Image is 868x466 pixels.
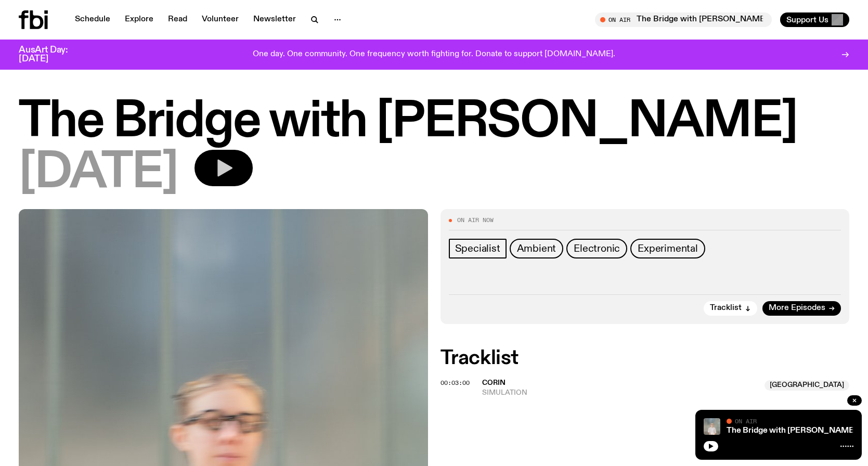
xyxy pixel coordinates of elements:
[455,243,500,254] span: Specialist
[162,12,193,27] a: Read
[710,304,742,312] span: Tracklist
[786,15,828,24] span: Support Us
[482,388,759,398] span: SIMULATION
[247,12,302,27] a: Newsletter
[517,243,556,254] span: Ambient
[727,426,857,435] a: The Bridge with [PERSON_NAME]
[638,243,698,254] span: Experimental
[19,150,178,197] span: [DATE]
[566,239,627,258] a: Electronic
[510,239,564,258] a: Ambient
[769,304,825,312] span: More Episodes
[449,239,507,258] a: Specialist
[780,12,849,27] button: Support Us
[595,12,772,27] button: On AirThe Bridge with [PERSON_NAME]
[69,12,116,27] a: Schedule
[253,50,615,59] p: One day. One community. One frequency worth fighting for. Donate to support [DOMAIN_NAME].
[441,349,850,368] h2: Tracklist
[762,301,841,316] a: More Episodes
[735,418,757,424] span: On Air
[19,99,849,146] h1: The Bridge with [PERSON_NAME]
[482,379,506,386] span: CORIN
[119,12,160,27] a: Explore
[704,301,757,316] button: Tracklist
[457,217,494,223] span: On Air Now
[574,243,620,254] span: Electronic
[630,239,705,258] a: Experimental
[704,418,720,435] img: Mara stands in front of a frosted glass wall wearing a cream coloured t-shirt and black glasses. ...
[441,379,470,387] span: 00:03:00
[765,380,849,391] span: [GEOGRAPHIC_DATA]
[196,12,245,27] a: Volunteer
[19,46,85,63] h3: AusArt Day: [DATE]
